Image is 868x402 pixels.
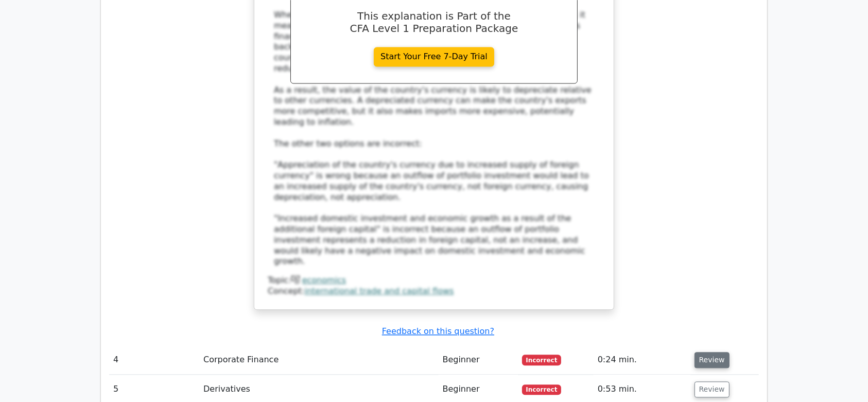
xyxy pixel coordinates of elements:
td: 0:24 min. [594,345,690,375]
span: Incorrect [522,384,562,395]
a: economics [302,275,346,285]
a: international trade and capital flows [305,286,454,296]
button: Review [695,352,730,368]
td: 4 [109,345,199,375]
a: Feedback on this question? [382,326,494,336]
a: Start Your Free 7-Day Trial [374,47,494,66]
td: Beginner [439,345,518,375]
button: Review [695,381,730,397]
div: Topic: [268,275,600,286]
td: Corporate Finance [199,345,438,375]
div: Concept: [268,286,600,297]
span: Incorrect [522,355,562,365]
